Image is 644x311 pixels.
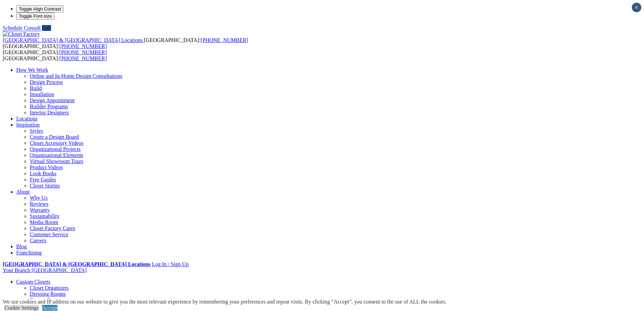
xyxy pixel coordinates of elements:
a: Media Room [30,219,58,225]
span: Your Branch [3,267,30,273]
a: [GEOGRAPHIC_DATA] & [GEOGRAPHIC_DATA] Locations [3,37,144,43]
a: Look Books [30,171,56,176]
a: Finesse Systems [30,297,65,303]
span: [GEOGRAPHIC_DATA] & [GEOGRAPHIC_DATA] Locations [3,37,143,43]
a: Why Us [30,195,48,201]
a: [GEOGRAPHIC_DATA] & [GEOGRAPHIC_DATA] Locations [3,261,150,267]
a: Schedule Consult [3,25,41,31]
a: Create a Design Board [30,134,79,140]
a: Interior Designers [30,110,69,115]
a: Product Videos [30,164,63,170]
a: Installation [30,91,54,97]
span: [GEOGRAPHIC_DATA] [31,267,87,273]
a: Virtual Showroom Tours [30,158,84,164]
span: [GEOGRAPHIC_DATA]: [GEOGRAPHIC_DATA]: [3,49,107,61]
a: [PHONE_NUMBER] [200,37,248,43]
a: Design Appointment [30,97,75,103]
a: Locations [16,116,38,121]
a: Free Guides [30,177,56,182]
a: Careers [30,238,46,243]
a: [PHONE_NUMBER] [59,49,107,55]
a: Accept [42,305,57,311]
span: [GEOGRAPHIC_DATA]: [GEOGRAPHIC_DATA]: [3,37,248,49]
a: Custom Closets [16,279,50,285]
a: How We Work [16,67,48,73]
a: [PHONE_NUMBER] [59,55,107,61]
a: Call [42,25,51,31]
span: Toggle Font size [19,14,52,19]
a: Warranty [30,207,50,213]
a: Closet Factory Cares [30,225,75,231]
a: Sustainability [30,213,59,219]
a: [PHONE_NUMBER] [59,43,107,49]
a: Dressing Rooms [30,291,66,297]
a: Reviews [30,201,48,207]
a: About [16,189,30,195]
a: Organizational Elements [30,152,83,158]
img: Closet Factory [3,31,40,37]
div: We use cookies and IP address on our website to give you the most relevant experience by remember... [3,299,447,305]
a: Builder Programs [30,104,68,109]
span: Toggle High Contrast [19,6,61,12]
a: Styles [30,128,43,134]
a: Closet Organizers [30,285,69,291]
a: Log In / Sign Up [152,261,188,267]
button: Toggle Font size [16,13,54,20]
button: Toggle High Contrast [16,5,64,13]
a: Online and In-Home Design Consultations [30,73,122,79]
a: Closet Accessory Videos [30,140,84,146]
a: Franchising [16,250,42,256]
a: Closet Stories [30,183,60,188]
a: Design Process [30,79,63,85]
a: Inspiration [16,122,40,128]
a: Your Branch [GEOGRAPHIC_DATA] [3,267,87,273]
a: Organizational Projects [30,146,80,152]
a: Customer Service [30,231,68,237]
a: Build [30,85,42,91]
a: Blog [16,244,27,249]
button: Close [632,3,641,12]
a: Cookie Settings [4,305,39,311]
